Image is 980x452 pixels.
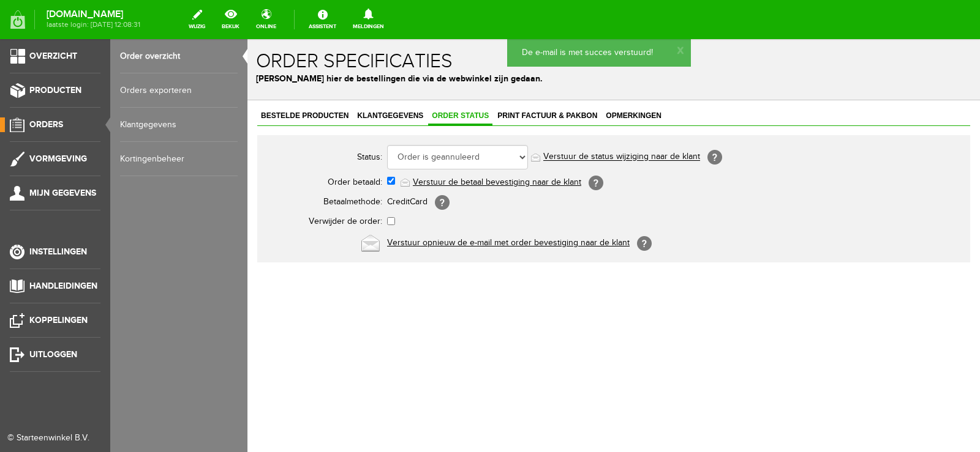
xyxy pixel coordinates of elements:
[355,72,418,81] span: Opmerkingen
[120,39,238,73] a: Order overzicht
[165,138,334,148] a: Verstuur de betaal bevestiging naar de klant
[246,72,353,81] span: Print factuur & pakbon
[106,69,179,86] a: Klantgegevens
[341,136,356,151] span: [?]
[29,188,96,198] span: Mijn gegevens
[29,85,81,95] span: Producten
[9,33,724,46] p: [PERSON_NAME] hier de bestellingen die via de webwinkel zijn gedaan.
[355,69,418,86] a: Opmerkingen
[10,69,105,86] a: Bestelde producten
[29,315,88,325] span: Koppelingen
[17,154,140,173] th: Betaalmethode:
[181,6,213,33] a: wijzig
[120,73,238,108] a: Orders exporteren
[187,156,202,171] span: [?]
[106,72,179,81] span: Klantgegevens
[140,199,382,209] a: Verstuur opnieuw de e-mail met order bevestiging naar de klant
[17,103,140,133] th: Status:
[181,69,245,86] a: Order status
[17,173,140,193] th: Verwijder de order:
[29,119,63,130] span: Orders
[120,108,238,142] a: Klantgegevens
[29,51,77,61] span: Overzicht
[249,6,284,33] a: online
[460,111,475,125] span: [?]
[214,6,247,33] a: bekijk
[17,133,140,154] th: Order betaald:
[29,349,77,360] span: Uitloggen
[7,432,93,445] div: © Starteenwinkel B.V.
[390,197,404,212] span: [?]
[47,11,140,18] strong: [DOMAIN_NAME]
[9,12,724,33] h1: Order specificaties
[29,154,87,164] span: Vormgeving
[301,6,344,33] a: Assistent
[29,246,87,257] span: Instellingen
[29,281,97,291] span: Handleidingen
[47,21,140,28] span: laatste login: [DATE] 12:08:31
[246,69,353,86] a: Print factuur & pakbon
[345,6,391,33] a: Meldingen
[120,142,238,176] a: Kortingenbeheer
[10,72,105,81] span: Bestelde producten
[274,7,429,20] p: De e-mail is met succes verstuurd!
[296,113,453,123] a: Verstuur de status wijziging naar de klant
[430,4,436,17] a: x
[140,158,180,168] span: CreditCard
[181,72,245,81] span: Order status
